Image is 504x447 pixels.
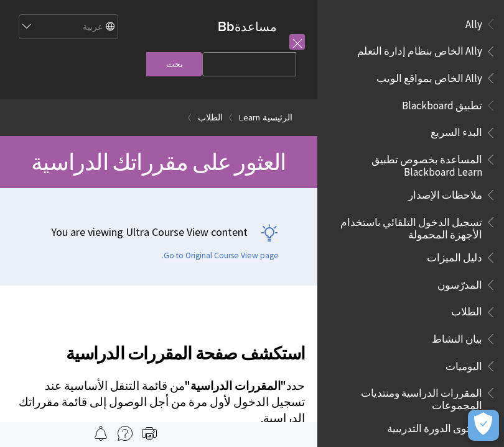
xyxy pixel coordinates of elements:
span: بيان النشاط [432,328,482,345]
a: الطلاب [198,110,223,125]
a: Learn [239,110,260,125]
select: Site Language Selector [18,15,118,40]
a: الرئيسية [263,110,292,125]
p: You are viewing Ultra Course View content [12,224,279,240]
button: فتح التفضيلات [468,410,499,441]
h2: استكشف صفحة المقررات الدراسية [12,325,305,366]
span: المدرّسون [437,274,482,291]
a: مساعدةBb [218,19,277,34]
span: Ally الخاص بمواقع الويب [376,68,482,84]
nav: Book outline for Anthology Ally Help [325,14,497,89]
span: المساعدة بخصوص تطبيق Blackboard Learn [332,149,482,178]
span: ملاحظات الإصدار [408,184,482,201]
span: تطبيق Blackboard [402,95,482,112]
span: الطلاب [451,302,482,318]
span: دليل الميزات [427,247,482,264]
strong: Bb [218,19,235,35]
span: Ally الخاص بنظام إدارة التعلم [357,41,482,58]
input: بحث [146,52,202,76]
span: تسجيل الدخول التلقائي باستخدام الأجهزة المحمولة [332,212,482,241]
span: البدء السريع [431,122,482,139]
span: Ally [465,14,482,30]
a: Go to Original Course View page. [162,250,279,261]
span: العثور على مقرراتك الدراسية [31,148,286,176]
